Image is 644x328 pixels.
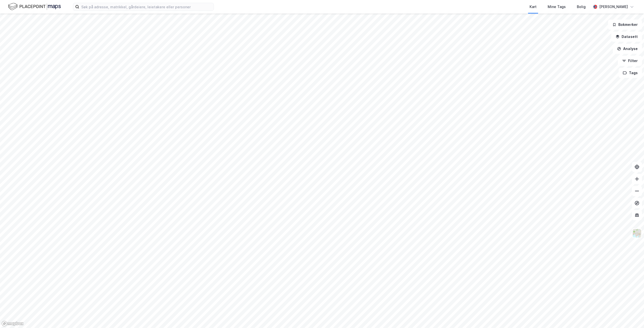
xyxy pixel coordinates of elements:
[530,4,537,10] div: Kart
[599,4,628,10] div: [PERSON_NAME]
[548,4,566,10] div: Mine Tags
[8,2,61,11] img: logo.f888ab2527a4732fd821a326f86c7f29.svg
[79,3,214,11] input: Søk på adresse, matrikkel, gårdeiere, leietakere eller personer
[577,4,586,10] div: Bolig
